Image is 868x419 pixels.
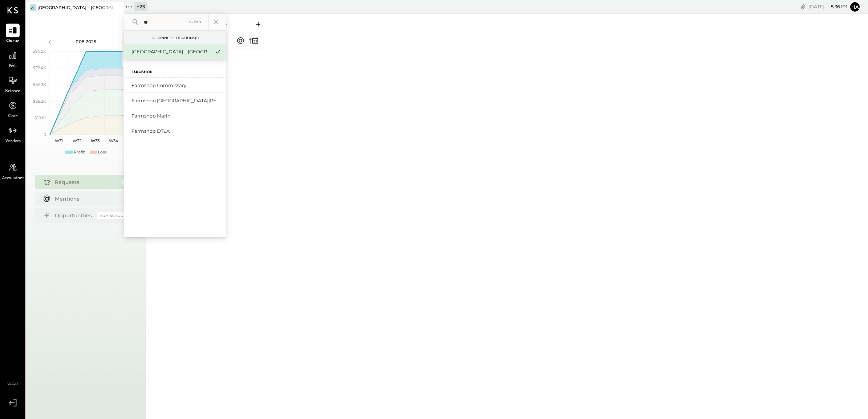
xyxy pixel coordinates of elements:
span: Balance [5,88,20,95]
text: $90.5K [33,49,46,54]
button: Ha [849,1,861,13]
div: A– [30,4,36,11]
div: + 23 [134,2,147,11]
a: Cash [0,99,25,120]
a: Accountant [0,161,25,182]
text: $54.3K [33,82,46,87]
div: Clear [187,19,204,25]
div: [GEOGRAPHIC_DATA] – [GEOGRAPHIC_DATA] [131,48,210,55]
div: Profit [74,149,85,155]
div: Farmshop DTLA [131,128,222,135]
span: Accountant [2,175,24,182]
span: Cash [8,113,17,120]
a: Queue [0,24,25,45]
div: Requests [55,178,117,186]
text: W34 [109,138,118,143]
a: P&L [0,49,25,70]
div: copy link [799,3,807,11]
div: 9 [121,178,130,186]
a: Balance [0,74,25,95]
div: Mentions [55,195,126,202]
div: Loss [98,149,106,155]
div: Pinned Locations ( 1 ) [158,36,199,41]
span: Vendors [5,138,21,145]
div: Farmshop Commissary [131,82,222,89]
text: $36.2K [33,99,46,104]
span: P&L [9,63,17,70]
div: Farmshop Marin [131,112,222,119]
text: W33 [91,138,100,143]
text: $72.4K [33,65,46,70]
a: Vendors [0,124,25,145]
div: P08 2025 [55,38,117,45]
div: Coming Soon [97,212,130,219]
span: Queue [6,38,20,45]
text: W32 [73,138,81,143]
div: Farmshop [GEOGRAPHIC_DATA][PERSON_NAME] [131,97,222,104]
label: Farmshop [131,70,152,75]
text: $18.1K [35,115,46,120]
text: W31 [55,138,63,143]
div: Opportunities [55,212,93,219]
text: 0 [44,132,46,137]
div: [GEOGRAPHIC_DATA] – [GEOGRAPHIC_DATA] [37,4,113,11]
div: [DATE] [808,3,847,10]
